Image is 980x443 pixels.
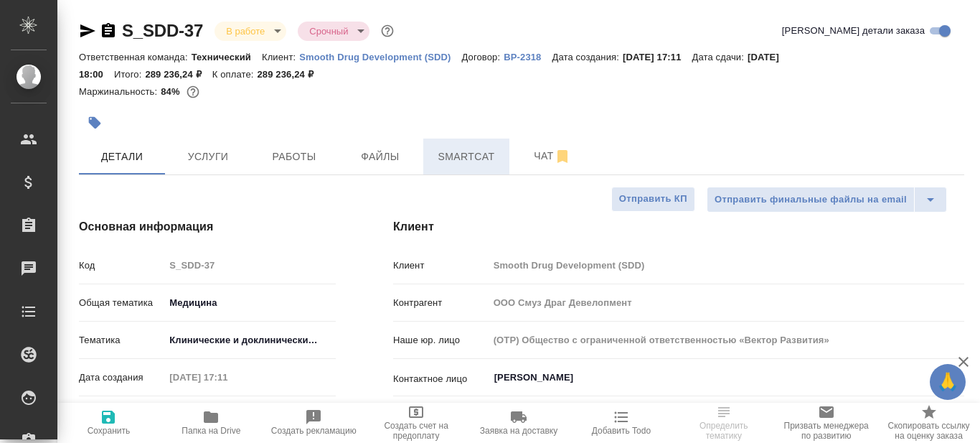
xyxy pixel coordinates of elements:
span: Скопировать ссылку на оценку заказа [886,421,971,441]
a: ВР-2318 [504,50,552,62]
span: Добавить Todo [592,426,651,436]
p: ВР-2318 [504,52,552,62]
span: 🙏 [936,367,960,397]
input: Пустое поле [489,330,964,350]
p: Технический [192,52,262,62]
p: Общая тематика [79,296,164,310]
p: К оплате: [212,69,258,80]
button: Создать рекламацию [263,403,365,443]
button: В работе [222,25,269,37]
span: Детали [88,148,156,166]
button: Заявка на доставку [468,403,570,443]
p: Тематика [79,333,164,348]
div: Медицина [164,291,336,315]
input: Пустое поле [164,255,336,276]
button: Сохранить [57,403,160,443]
p: Договор: [462,52,504,62]
p: Ответственная команда: [79,52,192,62]
button: Определить тематику [672,403,775,443]
p: Smooth Drug Development (SDD) [299,52,461,62]
span: Услуги [174,148,242,166]
span: Определить тематику [681,421,766,441]
p: Дата создания [79,370,164,385]
div: split button [707,187,947,213]
span: Папка на Drive [182,426,240,436]
button: Создать счет на предоплату [365,403,468,443]
button: 🙏 [930,364,966,400]
p: 289 236,24 ₽ [145,69,212,80]
span: Работы [260,148,329,166]
input: Пустое поле [164,367,290,388]
span: Заявка на доставку [480,426,557,436]
p: Маржинальность: [79,86,161,97]
p: Дата создания: [552,52,623,62]
p: Код [79,258,164,273]
div: Клинические и доклинические исследования [164,328,336,353]
span: Призвать менеджера по развитию [783,421,869,441]
p: Дата сдачи: [692,52,748,62]
div: В работе [298,22,369,41]
p: Наше юр. лицо [393,333,489,348]
p: [DATE] 17:11 [623,52,692,62]
button: 39686.70 RUB; [184,83,202,101]
p: 84% [161,86,183,97]
a: S_SDD-37 [122,21,203,40]
p: Клиент: [262,52,299,62]
span: [PERSON_NAME] детали заказа [782,24,925,38]
button: Скопировать ссылку для ЯМессенджера [79,22,96,39]
h4: Клиент [393,218,964,236]
div: В работе [215,22,286,41]
span: Файлы [346,148,415,166]
a: Smooth Drug Development (SDD) [299,50,461,62]
input: Пустое поле [489,292,964,313]
button: Папка на Drive [160,403,263,443]
span: Отправить финальные файлы на email [715,192,907,208]
button: Срочный [305,25,352,37]
span: Сохранить [88,426,131,436]
p: Клиент [393,258,489,273]
input: Пустое поле [489,255,964,276]
button: Отправить КП [611,187,695,212]
span: Создать счет на предоплату [374,421,459,441]
span: Отправить КП [619,191,687,207]
button: Призвать менеджера по развитию [775,403,877,443]
button: Добавить тэг [79,107,110,139]
button: Доп статусы указывают на важность/срочность заказа [378,22,397,40]
span: Создать рекламацию [271,426,357,436]
button: Отправить финальные файлы на email [707,187,915,213]
p: Итого: [114,69,145,80]
span: Smartcat [432,148,501,166]
button: Добавить Todo [570,403,672,443]
p: Контрагент [393,296,489,310]
svg: Отписаться [554,148,571,165]
h4: Основная информация [79,218,336,236]
span: Чат [518,147,587,165]
button: Скопировать ссылку на оценку заказа [877,403,980,443]
p: 289 236,24 ₽ [257,69,324,80]
p: Контактное лицо [393,372,489,386]
button: Скопировать ссылку [100,22,117,39]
